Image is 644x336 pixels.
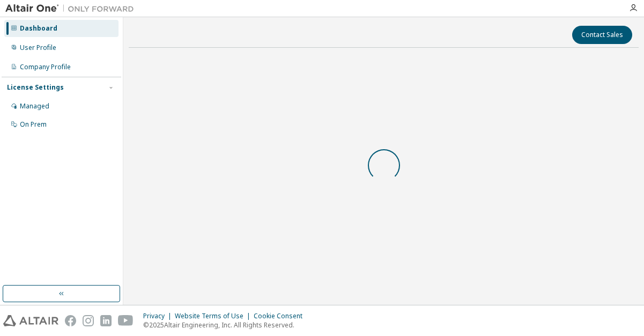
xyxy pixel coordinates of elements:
[65,315,76,326] img: facebook.svg
[20,43,56,52] div: User Profile
[20,24,57,33] div: Dashboard
[83,315,94,326] img: instagram.svg
[100,315,112,326] img: linkedin.svg
[175,312,254,320] div: Website Terms of Use
[3,315,58,326] img: altair_logo.svg
[572,26,632,44] button: Contact Sales
[118,315,134,326] img: youtube.svg
[143,320,309,330] p: © 2025 Altair Engineering, Inc. All Rights Reserved.
[20,63,71,71] div: Company Profile
[254,312,309,320] div: Cookie Consent
[7,83,64,92] div: License Settings
[20,120,47,129] div: On Prem
[20,102,49,111] div: Managed
[5,3,139,14] img: Altair One
[143,312,175,320] div: Privacy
